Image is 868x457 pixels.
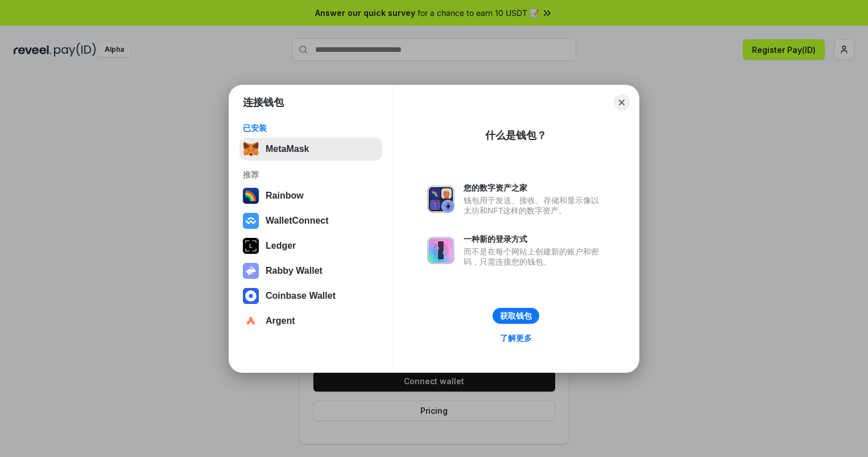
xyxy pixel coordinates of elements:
div: Ledger [266,241,296,251]
button: MetaMask [239,138,382,160]
div: 而不是在每个网站上创建新的账户和密码，只需连接您的钱包。 [464,246,605,267]
img: svg+xml,%3Csvg%20xmlns%3D%22http%3A%2F%2Fwww.w3.org%2F2000%2Fsvg%22%20fill%3D%22none%22%20viewBox... [243,263,259,279]
div: 获取钱包 [500,311,532,321]
div: Rabby Wallet [266,266,323,276]
div: 推荐 [243,170,379,180]
button: Close [614,94,630,110]
img: svg+xml,%3Csvg%20fill%3D%22none%22%20height%3D%2233%22%20viewBox%3D%220%200%2035%2033%22%20width%... [243,141,259,157]
img: svg+xml,%3Csvg%20xmlns%3D%22http%3A%2F%2Fwww.w3.org%2F2000%2Fsvg%22%20fill%3D%22none%22%20viewBox... [427,186,454,213]
div: Argent [266,316,295,326]
img: svg+xml,%3Csvg%20width%3D%22120%22%20height%3D%22120%22%20viewBox%3D%220%200%20120%20120%22%20fil... [243,188,259,204]
button: Ledger [239,234,382,257]
img: svg+xml,%3Csvg%20width%3D%2228%22%20height%3D%2228%22%20viewBox%3D%220%200%2028%2028%22%20fill%3D... [243,313,259,329]
button: Rainbow [239,184,382,207]
img: svg+xml,%3Csvg%20width%3D%2228%22%20height%3D%2228%22%20viewBox%3D%220%200%2028%2028%22%20fill%3D... [243,213,259,229]
a: 了解更多 [493,331,539,345]
div: MetaMask [266,144,309,154]
div: Rainbow [266,191,304,201]
img: svg+xml,%3Csvg%20xmlns%3D%22http%3A%2F%2Fwww.w3.org%2F2000%2Fsvg%22%20width%3D%2228%22%20height%3... [243,238,259,254]
button: Rabby Wallet [239,260,382,282]
div: 您的数字资产之家 [464,183,605,193]
div: 一种新的登录方式 [464,234,605,244]
div: 已安装 [243,123,379,133]
div: WalletConnect [266,216,329,226]
img: svg+xml,%3Csvg%20xmlns%3D%22http%3A%2F%2Fwww.w3.org%2F2000%2Fsvg%22%20fill%3D%22none%22%20viewBox... [427,237,454,264]
button: Coinbase Wallet [239,285,382,307]
button: Argent [239,310,382,332]
img: svg+xml,%3Csvg%20width%3D%2228%22%20height%3D%2228%22%20viewBox%3D%220%200%2028%2028%22%20fill%3D... [243,288,259,304]
h1: 连接钱包 [243,96,284,109]
button: WalletConnect [239,209,382,232]
div: 了解更多 [500,333,532,343]
div: 什么是钱包？ [485,129,547,142]
div: Coinbase Wallet [266,291,336,301]
div: 钱包用于发送、接收、存储和显示像以太坊和NFT这样的数字资产。 [464,195,605,216]
button: 获取钱包 [493,308,539,324]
